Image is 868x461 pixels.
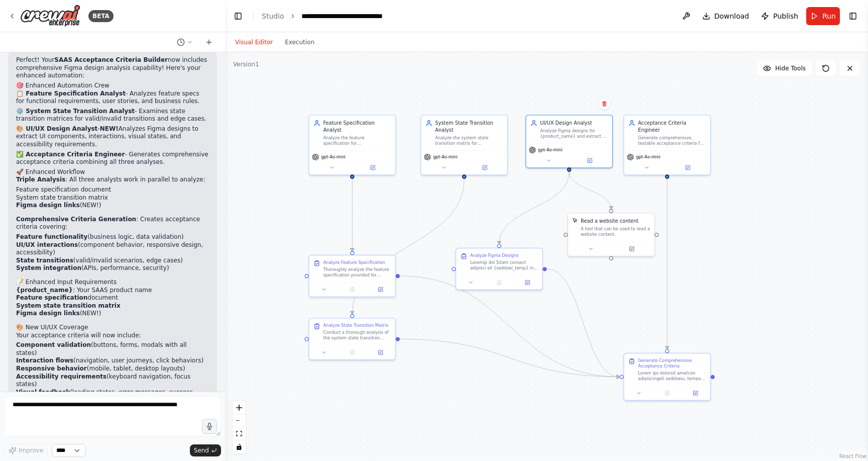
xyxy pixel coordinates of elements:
[308,115,396,175] div: Feature Specification AnalystAnalyze the feature specification for {product_name} and extract all...
[664,172,671,349] g: Edge from 6f55f7ae-5a17-42cd-8d7b-ff86dcf2937e to cc6c9db7-f0d7-4529-9c53-3ead6f356520
[16,279,209,287] h2: 📝 Enhanced Input Requirements
[846,9,860,23] button: Show right sidebar
[420,115,508,175] div: System State Transition AnalystAnalyze the system state transition matrix for {product_name} and ...
[16,373,106,380] strong: Accessibility requirements
[16,176,209,184] p: : All three analysts work in parallel to analyze:
[16,357,73,364] strong: Interaction flows
[16,216,136,223] strong: Comprehensive Criteria Generation
[433,154,458,160] span: gpt-4o-mini
[233,401,246,453] div: React Flow controls
[623,115,711,175] div: Acceptance Criteria EngineerGenerate comprehensive, testable acceptance criteria for {product_nam...
[400,272,619,381] g: Edge from 5bddd89a-ef11-4b92-a00a-da1589daea62 to cc6c9db7-f0d7-4529-9c53-3ead6f356520
[194,446,209,454] span: Send
[16,310,209,318] li: (NEW!)
[773,11,798,21] span: Publish
[233,414,246,427] button: zoom out
[16,294,87,301] strong: Feature specification
[435,120,503,134] div: System State Transition Analyst
[16,216,209,231] p: : Creates acceptance criteria covering:
[16,365,87,372] strong: Responsive behavior
[16,108,135,115] strong: ⚙️ System State Transition Analyst
[349,179,468,314] g: Edge from f62d07d7-e8b2-4416-914c-27257b46d515 to 311d37f6-31a7-45bf-b136-53df1e45435d
[323,135,391,146] div: Analyze the feature specification for {product_name} and extract all functional requirements, use...
[16,373,209,389] li: (keyboard navigation, focus states)
[623,353,711,401] div: Generate Comprehensive Acceptance CriteriaLorem ips dolorsit ametcon adipiscingeli seddoeiu, temp...
[20,5,80,27] img: Logo
[321,154,346,160] span: gpt-4o-mini
[470,260,538,271] div: Loremip dol Sitam consect adipisci eli {seddoei_temp} inc utlabor etdoloremagna AL/EN adminimveni...
[16,108,209,123] p: - Examines state transition matrices for valid/invalid transitions and edge cases.
[323,323,388,328] div: Analyze State Transition Matrix
[173,36,197,48] button: Switch to previous chat
[572,218,578,223] img: ScrapeElementFromWebsiteTool
[636,154,661,160] span: gpt-4o-mini
[88,10,114,22] div: BETA
[540,128,608,139] div: Analyze Figma designs for {product_name} and extract UI components, user interactions, visual sta...
[581,218,638,225] div: Read a website content
[612,245,652,253] button: Open in side panel
[262,12,284,20] a: Studio
[16,151,125,158] strong: ✅ Acceptance Criteria Engineer
[638,358,706,369] div: Generate Comprehensive Acceptance Criteria
[581,226,650,237] div: A tool that can be used to read a website content.
[190,444,221,456] button: Send
[538,147,563,153] span: gpt-4o-mini
[470,253,519,258] div: Analyze Figma Designs
[16,341,209,357] li: (buttons, forms, modals with all states)
[16,341,91,348] strong: Component validation
[202,419,217,434] button: Click to speak your automation idea
[16,90,126,97] strong: 📋 Feature Specification Analyst
[16,302,121,309] strong: System state transition matrix
[229,36,279,48] button: Visual Editor
[714,11,749,21] span: Download
[496,172,573,244] g: Edge from 9233015e-7b0c-4a7b-86ff-c62b1b345d40 to fa3a4b04-d660-4c96-ab4f-bf71c31db413
[16,287,73,294] strong: {product_name}
[16,125,97,132] strong: 🎨 UI/UX Design Analyst
[16,241,209,257] li: (component behavior, responsive design, accessibility)
[638,135,706,146] div: Generate comprehensive, testable acceptance criteria for {product_name} using Given-When-Then for...
[515,278,539,287] button: Open in side panel
[839,453,866,459] a: React Flow attribution
[16,287,209,295] li: : Your SAAS product name
[369,285,393,294] button: Open in side panel
[233,440,246,453] button: toggle interactivity
[16,233,87,240] strong: Feature functionality
[456,248,543,290] div: Analyze Figma DesignsLoremip dol Sitam consect adipisci eli {seddoei_temp} inc utlabor etdolorema...
[323,120,391,134] div: Feature Specification Analyst
[16,257,209,265] li: (valid/invalid scenarios, edge cases)
[323,330,391,341] div: Conduct a thorough analysis of the system state transition matrix provided for {product_name} and...
[323,260,385,265] div: Analyze Feature Specification
[369,348,393,357] button: Open in side panel
[233,427,246,440] button: fit view
[231,9,245,23] button: Hide left sidebar
[16,202,209,210] li: (NEW!)
[568,213,655,256] div: ScrapeElementFromWebsiteToolRead a website contentA tool that can be used to read a website content.
[16,332,209,340] p: Your acceptance criteria will now include:
[16,294,209,302] li: document
[16,233,209,241] li: (business logic, data validation)
[16,125,209,149] p: - Analyzes Figma designs to extract UI components, interactions, visual states, and accessibility...
[16,241,78,248] strong: UI/UX interactions
[262,11,412,21] nav: breadcrumb
[323,266,391,278] div: Thoroughly analyze the feature specification provided for {product_name} and extract: 1. **Core F...
[16,389,70,396] strong: Visual feedback
[100,125,119,132] strong: NEW!
[16,186,209,194] li: Feature specification document
[16,90,209,106] p: - Analyzes feature specs for functional requirements, user stories, and business rules.
[525,115,613,168] div: UI/UX Design AnalystAnalyze Figma designs for {product_name} and extract UI components, user inte...
[279,36,320,48] button: Execution
[547,265,620,380] g: Edge from fa3a4b04-d660-4c96-ab4f-bf71c31db413 to cc6c9db7-f0d7-4529-9c53-3ead6f356520
[16,151,209,166] p: - Generates comprehensive acceptance criteria combining all three analyses.
[201,36,217,48] button: Start a new chat
[435,135,503,146] div: Analyze the system state transition matrix for {product_name} and identify all valid transitions,...
[16,264,81,271] strong: System integration
[16,176,65,183] strong: Triple Analysis
[16,194,209,202] li: System state transition matrix
[653,389,682,398] button: No output available
[16,264,209,272] li: (APIs, performance, security)
[16,257,73,264] strong: State transitions
[806,7,840,25] button: Run
[16,365,209,373] li: (mobile, tablet, desktop layouts)
[4,444,48,457] button: Improve
[822,11,836,21] span: Run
